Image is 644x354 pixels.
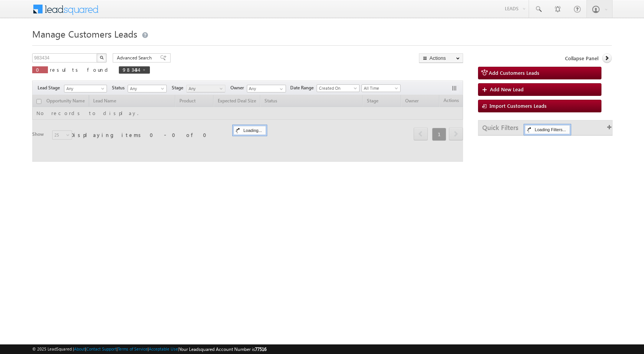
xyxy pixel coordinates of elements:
span: Owner [230,84,247,91]
a: Terms of Service [118,346,148,351]
button: Actions [419,53,463,63]
span: Any [64,85,104,92]
span: Any [128,85,164,92]
span: Your Leadsquared Account Number is [179,346,266,352]
div: Loading... [233,126,266,135]
a: Created On [317,84,360,92]
input: Type to Search [247,85,286,92]
a: Any [128,85,167,92]
a: About [74,346,85,351]
span: Manage Customers Leads [32,28,137,40]
span: Stage [172,84,186,91]
span: Any [187,85,223,92]
span: Import Customers Leads [490,102,547,109]
span: results found [50,66,111,73]
a: All Time [361,84,401,92]
span: Collapse Panel [565,55,598,62]
span: Lead Stage [38,84,63,91]
span: Add New Lead [490,86,524,92]
span: Advanced Search [117,54,154,61]
span: Date Range [290,84,317,91]
div: Loading Filters... [525,125,570,134]
span: Created On [317,85,357,92]
span: 77516 [255,346,266,352]
span: 0 [36,66,44,73]
a: Acceptable Use [149,346,178,351]
span: All Time [362,85,398,92]
img: Search [100,56,103,59]
a: Any [64,85,107,92]
a: Contact Support [86,346,117,351]
span: Add Customers Leads [489,69,539,76]
span: © 2025 LeadSquared | | | | | [32,346,266,353]
a: Any [186,85,225,92]
span: Status [112,84,128,91]
a: Show All Items [276,85,285,93]
span: 983434 [123,66,138,73]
